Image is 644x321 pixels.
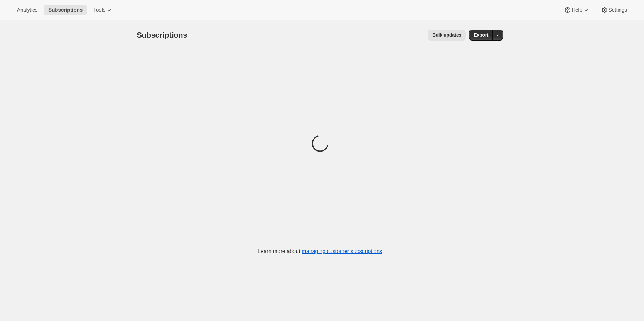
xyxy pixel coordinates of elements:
[137,31,187,39] span: Subscriptions
[609,7,627,13] span: Settings
[559,5,594,15] button: Help
[302,248,382,254] a: managing customer subscriptions
[48,7,83,13] span: Subscriptions
[93,7,105,13] span: Tools
[44,5,87,15] button: Subscriptions
[428,30,466,41] button: Bulk updates
[596,5,632,15] button: Settings
[258,247,382,255] p: Learn more about
[12,5,42,15] button: Analytics
[17,7,37,13] span: Analytics
[432,32,461,38] span: Bulk updates
[469,30,493,41] button: Export
[572,7,582,13] span: Help
[89,5,118,15] button: Tools
[474,32,488,38] span: Export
